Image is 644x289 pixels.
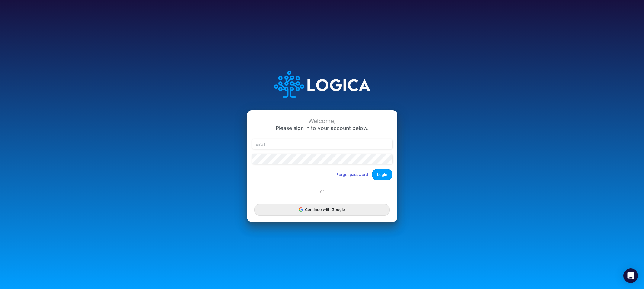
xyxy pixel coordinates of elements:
[372,169,392,180] button: Login
[254,204,389,215] button: Continue with Google
[623,268,638,283] div: Open Intercom Messenger
[252,118,392,125] div: Welcome,
[276,125,369,131] span: Please sign in to your account below.
[252,139,392,149] input: Email
[332,170,372,180] button: Forgot password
